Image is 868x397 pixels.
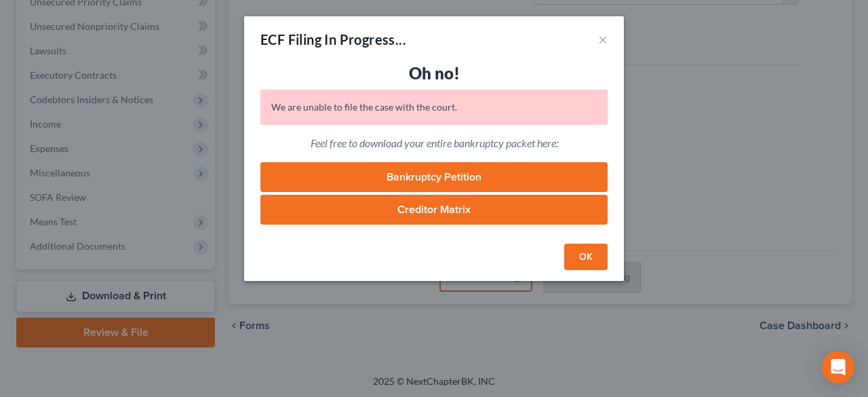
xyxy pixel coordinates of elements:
a: Creditor Matrix [260,195,608,225]
p: Feel free to download your entire bankruptcy packet here: [260,136,608,151]
button: × [598,31,608,48]
a: Bankruptcy Petition [260,162,608,192]
div: Open Intercom Messenger [822,351,854,383]
h3: Oh no! [260,62,608,84]
button: OK [564,244,608,271]
div: ECF Filing In Progress... [260,30,406,49]
div: We are unable to file the case with the court. [260,90,608,125]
